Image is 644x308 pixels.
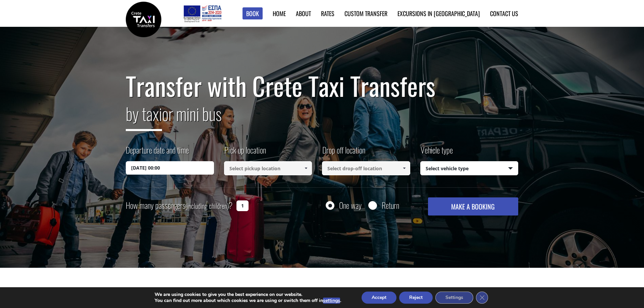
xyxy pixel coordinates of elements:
span: Select vehicle type [421,162,518,176]
input: Select pickup location [224,161,312,175]
label: Vehicle type [420,144,453,161]
a: Rates [321,9,334,18]
label: Departure date and time [126,144,189,161]
button: Close GDPR Cookie Banner [476,292,488,304]
label: How many passengers ? [126,197,232,214]
button: settings [323,298,340,304]
button: MAKE A BOOKING [428,197,518,215]
p: We are using cookies to give you the best experience on our website. [155,292,341,298]
a: About [296,9,311,18]
img: e-bannersEUERDF180X90.jpg [182,3,222,23]
a: Excursions in [GEOGRAPHIC_DATA] [397,9,480,18]
input: Select drop-off location [322,161,410,175]
label: Drop off location [322,144,365,161]
a: Crete Taxi Transfers | Safe Taxi Transfer Services from to Heraklion Airport, Chania Airport, Ret... [126,15,161,22]
label: One way [339,201,362,209]
a: Book [243,7,263,20]
button: Accept [362,292,396,304]
a: Contact us [490,9,518,18]
a: Custom Transfer [344,9,387,18]
label: Return [382,201,399,209]
a: Show All Items [301,161,312,175]
p: You can find out more about which cookies we are using or switch them off in . [155,298,341,304]
a: Home [273,9,286,18]
h1: Transfer with Crete Taxi Transfers [126,72,518,100]
button: Settings [435,292,473,304]
h2: or mini bus [126,100,518,136]
span: by taxi [126,101,162,131]
a: Show All Items [398,161,410,175]
small: (including children) [185,201,229,211]
label: Pick up location [224,144,266,161]
button: Reject [399,292,433,304]
img: Crete Taxi Transfers | Safe Taxi Transfer Services from to Heraklion Airport, Chania Airport, Ret... [126,2,161,37]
